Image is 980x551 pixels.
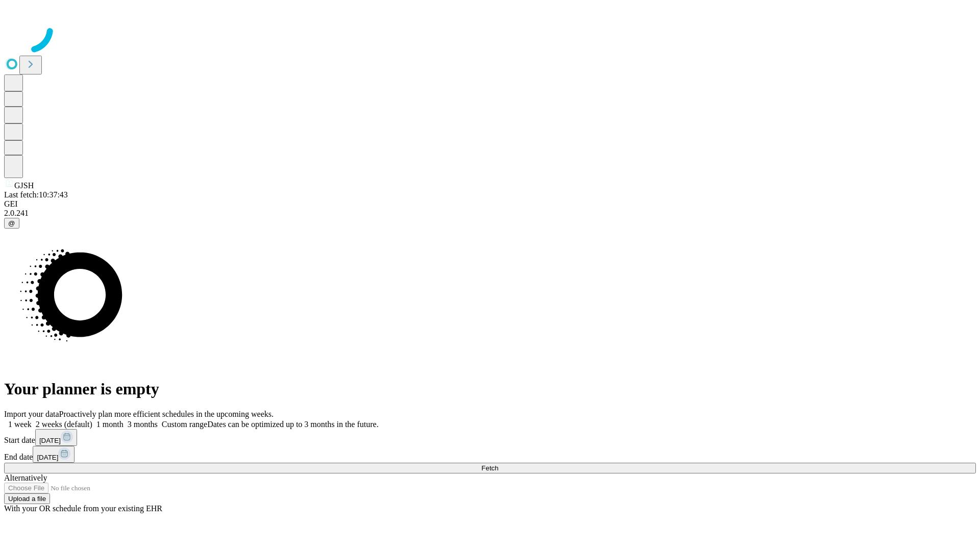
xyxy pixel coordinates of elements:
[4,463,976,473] button: Fetch
[4,493,50,504] button: Upload a file
[35,429,77,446] button: [DATE]
[4,429,976,446] div: Start date
[8,219,15,227] span: @
[4,199,976,209] div: GEI
[4,190,68,199] span: Last fetch: 10:37:43
[8,420,32,429] span: 1 week
[4,504,162,513] span: With your OR schedule from your existing EHR
[481,464,498,472] span: Fetch
[128,420,158,429] span: 3 months
[36,420,92,429] span: 2 weeks (default)
[4,473,47,482] span: Alternatively
[4,410,59,418] span: Import your data
[59,410,274,418] span: Proactively plan more efficient schedules in the upcoming weeks.
[4,218,19,229] button: @
[162,420,207,429] span: Custom range
[96,420,124,429] span: 1 month
[4,209,976,218] div: 2.0.241
[4,446,976,463] div: End date
[207,420,378,429] span: Dates can be optimized up to 3 months in the future.
[33,446,75,463] button: [DATE]
[39,437,61,444] span: [DATE]
[37,454,58,461] span: [DATE]
[4,380,976,398] h1: Your planner is empty
[14,181,34,190] span: GJSH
